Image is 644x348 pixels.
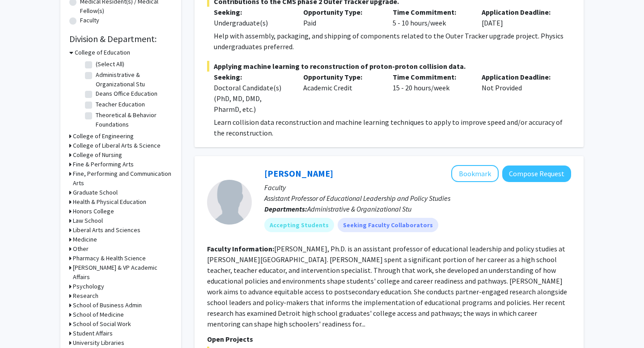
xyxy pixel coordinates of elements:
[73,244,89,254] h3: Other
[73,329,113,338] h3: Student Affairs
[73,169,172,188] h3: Fine, Performing and Communication Arts
[207,244,274,253] b: Faculty Information:
[386,7,475,28] div: 5 - 10 hours/week
[475,7,564,28] div: [DATE]
[307,204,411,213] span: Administrative & Organizational Stu
[80,16,99,25] label: Faculty
[73,291,98,301] h3: Research
[207,334,571,344] p: Open Projects
[264,193,571,204] p: Assistant Professor of Educational Leadership and Policy Studies
[451,165,499,182] button: Add Stacey Brockman to Bookmarks
[214,30,571,52] p: Help with assembly, packaging, and shipping of components related to the Outer Tracker upgrade pr...
[502,166,571,182] button: Compose Request to Stacey Brockman
[303,72,379,82] p: Opportunity Type:
[264,218,334,232] mat-chip: Accepting Students
[73,263,172,282] h3: [PERSON_NAME] & VP Academic Affairs
[73,216,103,225] h3: Law School
[96,89,157,98] label: Deans Office Education
[73,188,118,197] h3: Graduate School
[73,235,97,244] h3: Medicine
[264,204,307,213] b: Departments:
[303,7,379,17] p: Opportunity Type:
[297,7,386,28] div: Paid
[338,218,438,232] mat-chip: Seeking Faculty Collaborators
[73,160,134,169] h3: Fine & Performing Arts
[73,338,124,348] h3: University Libraries
[482,72,558,82] p: Application Deadline:
[96,100,145,109] label: Teacher Education
[73,207,114,216] h3: Honors College
[214,117,571,138] p: Learn collision data reconstruction and machine learning techniques to apply to improve speed and...
[207,61,571,72] span: Applying machine learning to reconstruction of proton-proton collision data.
[393,7,469,17] p: Time Commitment:
[482,7,558,17] p: Application Deadline:
[96,70,170,89] label: Administrative & Organizational Stu
[75,48,130,57] h3: College of Education
[73,310,124,319] h3: School of Medicine
[73,197,146,207] h3: Health & Physical Education
[214,72,290,82] p: Seeking:
[73,132,134,141] h3: College of Engineering
[73,301,142,310] h3: School of Business Admin
[7,308,38,341] iframe: Chat
[475,72,564,115] div: Not Provided
[73,319,131,329] h3: School of Social Work
[73,141,161,150] h3: College of Liberal Arts & Science
[207,244,567,328] fg-read-more: [PERSON_NAME], Ph.D. is an assistant professor of educational leadership and policy studies at [P...
[214,17,290,28] div: Undergraduate(s)
[264,168,333,179] a: [PERSON_NAME]
[69,34,172,44] h2: Division & Department:
[96,59,124,69] label: (Select All)
[73,254,146,263] h3: Pharmacy & Health Science
[214,82,290,115] div: Doctoral Candidate(s) (PhD, MD, DMD, PharmD, etc.)
[73,225,140,235] h3: Liberal Arts and Sciences
[96,110,170,129] label: Theoretical & Behavior Foundations
[393,72,469,82] p: Time Commitment:
[214,7,290,17] p: Seeking:
[264,182,571,193] p: Faculty
[73,282,104,291] h3: Psychology
[386,72,475,115] div: 15 - 20 hours/week
[73,150,122,160] h3: College of Nursing
[297,72,386,115] div: Academic Credit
